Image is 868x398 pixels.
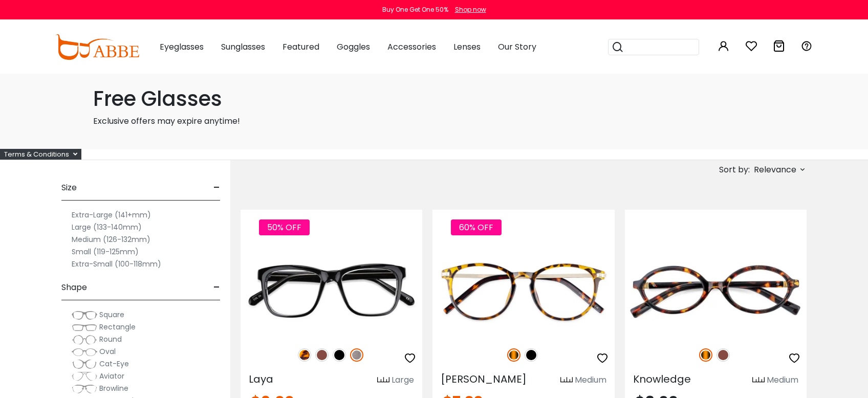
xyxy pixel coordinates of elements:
[99,334,122,344] span: Round
[453,41,481,53] span: Lenses
[221,41,265,53] span: Sunglasses
[93,86,775,111] h1: Free Glasses
[241,247,422,338] img: Gun Laya - Plastic ,Universal Bridge Fit
[717,348,730,362] img: Brown
[525,348,538,362] img: Black
[337,41,370,53] span: Goggles
[633,372,691,386] span: Knowledge
[350,348,363,362] img: Gun
[72,209,151,221] label: Extra-Large (141+mm)
[72,371,97,382] img: Aviator.png
[99,383,128,393] span: Browline
[249,372,273,386] span: Laya
[387,41,436,53] span: Accessories
[61,275,87,300] span: Shape
[450,5,486,14] a: Shop now
[61,175,77,200] span: Size
[752,377,765,384] img: size ruler
[72,322,97,333] img: Rectangle.png
[72,384,97,394] img: Browline.png
[432,247,614,338] img: Tortoise Callie - Combination ,Universal Bridge Fit
[625,247,807,338] img: Tortoise Knowledge - Acetate ,Universal Bridge Fit
[575,374,606,386] div: Medium
[99,346,116,357] span: Oval
[72,310,97,320] img: Square.png
[72,258,161,270] label: Extra-Small (100-118mm)
[441,372,527,386] span: [PERSON_NAME]
[99,359,129,369] span: Cat-Eye
[93,115,775,127] p: Exclusive offers may expire anytime!
[382,5,448,14] div: Buy One Get One 50%
[72,335,97,345] img: Round.png
[560,377,573,384] img: size ruler
[72,359,97,369] img: Cat-Eye.png
[213,175,220,200] span: -
[719,164,750,175] span: Sort by:
[699,348,712,362] img: Tortoise
[72,246,139,258] label: Small (119-125mm)
[99,371,124,381] span: Aviator
[213,275,220,300] span: -
[315,348,329,362] img: Brown
[754,161,796,179] span: Relevance
[99,309,124,320] span: Square
[392,374,414,386] div: Large
[377,377,389,384] img: size ruler
[283,41,319,53] span: Featured
[72,221,142,233] label: Large (133-140mm)
[767,374,798,386] div: Medium
[160,41,204,53] span: Eyeglasses
[298,348,311,362] img: Leopard
[259,219,310,235] span: 50% OFF
[99,322,136,332] span: Rectangle
[507,348,520,362] img: Tortoise
[333,348,346,362] img: Black
[72,233,150,246] label: Medium (126-132mm)
[451,219,502,235] span: 60% OFF
[55,34,139,60] img: abbeglasses.com
[455,5,486,14] div: Shop now
[72,347,97,357] img: Oval.png
[498,41,536,53] span: Our Story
